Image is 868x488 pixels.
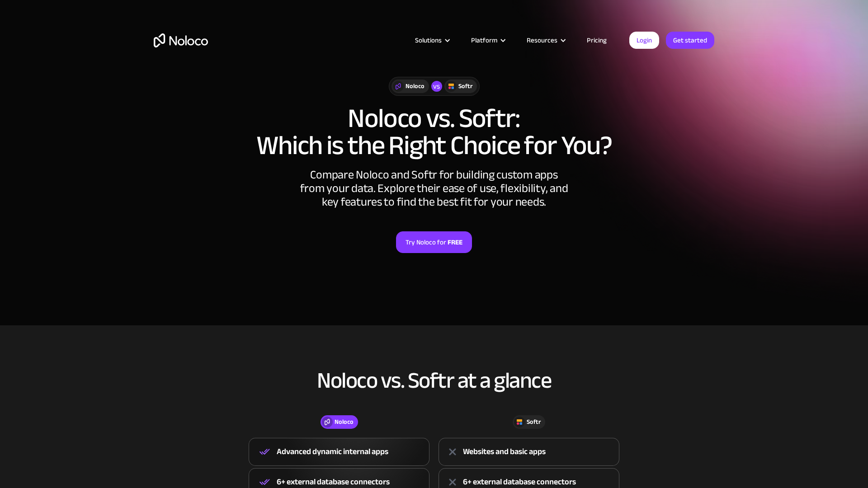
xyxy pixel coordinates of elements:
a: Try Noloco forFREE [396,231,472,253]
a: Get started [666,32,714,49]
div: Softr [458,81,472,91]
h2: Noloco vs. Softr at a glance [154,368,714,393]
h1: Noloco vs. Softr: Which is the Right Choice for You? [154,105,714,159]
strong: FREE [448,236,462,248]
div: Noloco [335,417,354,427]
div: Noloco [406,81,425,91]
a: Login [629,32,659,49]
div: Solutions [404,34,460,46]
a: Pricing [576,34,618,46]
div: vs [431,81,442,92]
div: Resources [527,34,557,46]
div: Websites and basic apps [463,445,546,459]
a: home [154,33,208,47]
div: Advanced dynamic internal apps [277,445,388,459]
div: Platform [460,34,515,46]
div: Solutions [415,34,442,46]
div: Resources [515,34,576,46]
div: Softr [527,417,541,427]
div: Compare Noloco and Softr for building custom apps from your data. Explore their ease of use, flex... [298,168,570,209]
div: Platform [471,34,497,46]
